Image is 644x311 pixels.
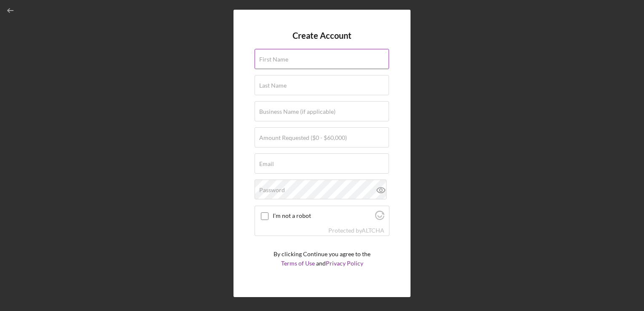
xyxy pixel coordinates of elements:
[328,227,384,234] div: Protected by
[259,134,347,141] label: Amount Requested ($0 - $60,000)
[375,214,384,221] a: Visit Altcha.org
[326,260,363,267] a: Privacy Policy
[259,56,288,63] label: First Name
[259,161,274,167] label: Email
[259,82,287,89] label: Last Name
[281,260,315,267] a: Terms of Use
[274,249,370,268] p: By clicking Continue you agree to the and
[259,108,335,115] label: Business Name (if applicable)
[273,212,373,219] label: I'm not a robot
[292,31,352,40] h4: Create Account
[259,187,285,193] label: Password
[362,227,384,234] a: Visit Altcha.org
